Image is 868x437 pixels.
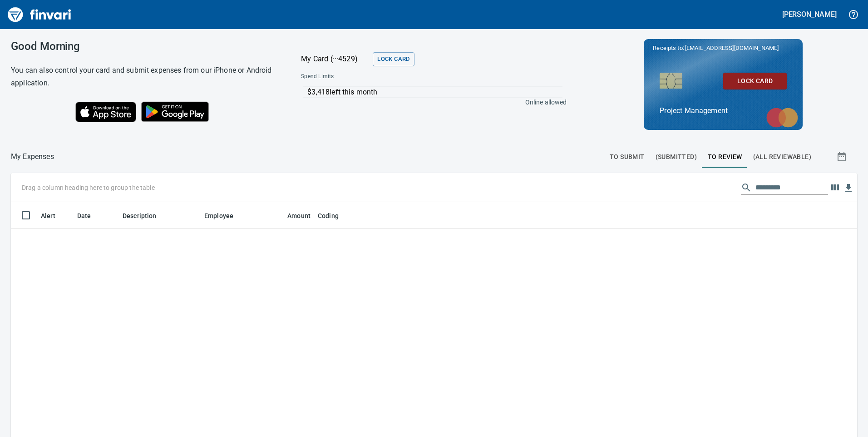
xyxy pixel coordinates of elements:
[136,97,214,127] img: Get it on Google Play
[730,75,779,87] span: Lock Card
[301,72,449,81] span: Spend Limits
[77,210,91,221] span: Date
[11,40,278,53] h3: Good Morning
[41,210,67,221] span: Alert
[684,44,779,52] span: [EMAIL_ADDRESS][DOMAIN_NAME]
[723,73,787,89] button: Lock Card
[5,4,74,25] img: Finvari
[660,105,787,116] p: Project Management
[294,98,567,107] p: Online allowed
[318,210,350,221] span: Coding
[780,7,839,21] button: [PERSON_NAME]
[75,102,136,122] img: Download on the App Store
[301,54,369,65] p: My Card (···4529)
[77,210,103,221] span: Date
[653,44,794,53] p: Receipts to:
[204,210,245,221] span: Employee
[753,151,811,163] span: (All Reviewable)
[782,10,837,19] h5: [PERSON_NAME]
[318,210,339,221] span: Coding
[22,183,155,192] p: Drag a column heading here to group the table
[307,87,562,98] p: $3,418 left this month
[828,181,842,194] button: Choose columns to display
[123,210,157,221] span: Description
[287,210,311,221] span: Amount
[373,52,414,66] button: Lock Card
[828,146,857,168] button: Show transactions within a particular date range
[377,54,409,65] span: Lock Card
[11,151,54,162] nav: breadcrumb
[656,151,697,163] span: (Submitted)
[41,210,55,221] span: Alert
[610,151,645,163] span: To Submit
[708,151,742,163] span: To Review
[276,210,311,221] span: Amount
[762,103,803,132] img: mastercard.svg
[842,181,855,195] button: Download Table
[204,210,233,221] span: Employee
[11,64,278,89] h6: You can also control your card and submit expenses from our iPhone or Android application.
[11,151,54,162] p: My Expenses
[123,210,168,221] span: Description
